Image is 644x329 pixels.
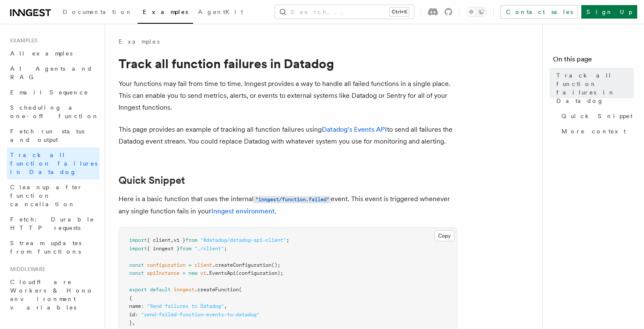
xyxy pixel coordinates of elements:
span: Quick Snippet [561,112,633,120]
span: Stream updates from functions [10,240,81,255]
span: "Send failures to Datadog" [147,303,224,309]
span: Examples [7,37,37,44]
span: Cloudflare Workers & Hono environment variables [10,279,94,311]
span: "./client" [194,246,224,252]
span: Email Sequence [10,89,88,96]
span: (configuration); [236,270,283,276]
span: Cleanup after function cancellation [10,184,83,207]
a: Examples [138,3,193,24]
span: ; [286,237,289,243]
span: Fetch: Durable HTTP requests [10,216,94,231]
p: This page provides an example of tracking all function failures using to send all failures the Da... [119,124,457,147]
a: Documentation [58,3,138,23]
p: Here is a basic function that uses the internal event. This event is triggered whenever any singl... [119,193,457,217]
a: Inngest environment [211,207,275,215]
span: id [129,312,135,318]
a: Quick Snippet [558,108,634,124]
span: = [182,270,185,276]
button: Search...Ctrl+K [275,5,414,19]
span: "send-failed-function-events-to-datadog" [141,312,260,318]
span: : [141,303,144,309]
span: default [150,287,171,293]
a: Track all function failures in Datadog [553,68,634,108]
a: Datadog's Events API [322,125,387,133]
span: inngest [174,287,194,293]
a: More context [558,124,634,139]
span: } [129,320,132,326]
span: All examples [10,50,72,57]
span: More context [561,127,626,135]
span: ( [239,287,242,293]
code: "inngest/function.failed" [254,196,331,203]
span: , [132,320,135,326]
span: const [129,270,144,276]
span: Scheduling a one-off function [10,104,99,119]
span: Track all function failures in Datadog [556,71,634,105]
span: , [171,237,174,243]
a: Track all function failures in Datadog [7,147,100,180]
kbd: Ctrl+K [390,8,409,16]
span: v1 } [174,237,185,243]
span: new [188,270,197,276]
a: AgentKit [193,3,248,23]
a: Examples [119,37,160,46]
a: Quick Snippet [119,174,185,186]
a: Fetch run status and output [7,124,100,147]
span: ; [224,246,227,252]
span: name [129,303,141,309]
a: Scheduling a one-off function [7,100,100,124]
span: { inngest } [147,246,180,252]
span: , [224,303,227,309]
span: "@datadog/datadog-api-client" [200,237,286,243]
span: { [129,295,132,301]
span: AI Agents and RAG [10,65,93,80]
span: apiInstance [147,270,180,276]
span: Middleware [7,266,45,273]
span: (); [271,262,280,268]
a: Cloudflare Workers & Hono environment variables [7,274,100,315]
a: Contact sales [500,5,578,19]
span: const [129,262,144,268]
a: Sign Up [581,5,637,19]
span: AgentKit [198,8,243,15]
a: Cleanup after function cancellation [7,180,100,212]
button: Copy [434,230,454,241]
span: Documentation [63,8,133,15]
a: AI Agents and RAG [7,61,100,85]
span: import [129,237,147,243]
span: client [194,262,212,268]
h1: Track all function failures in Datadog [119,56,457,71]
h4: On this page [553,54,634,68]
a: "inngest/function.failed" [254,195,331,203]
a: All examples [7,46,100,61]
button: Toggle dark mode [466,7,486,17]
a: Email Sequence [7,85,100,100]
span: { client [147,237,171,243]
span: from [185,237,197,243]
p: Your functions may fail from time to time. Inngest provides a way to handle all failed functions ... [119,78,457,113]
span: Track all function failures in Datadog [10,152,97,175]
span: : [135,312,138,318]
span: .EventsApi [206,270,236,276]
span: .createConfiguration [212,262,271,268]
span: v1 [200,270,206,276]
a: Stream updates from functions [7,235,100,259]
span: .createFunction [194,287,239,293]
span: Examples [143,8,188,15]
span: Fetch run status and output [10,128,84,143]
span: configuration [147,262,185,268]
span: from [180,246,191,252]
span: import [129,246,147,252]
span: = [188,262,191,268]
a: Fetch: Durable HTTP requests [7,212,100,235]
span: export [129,287,147,293]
